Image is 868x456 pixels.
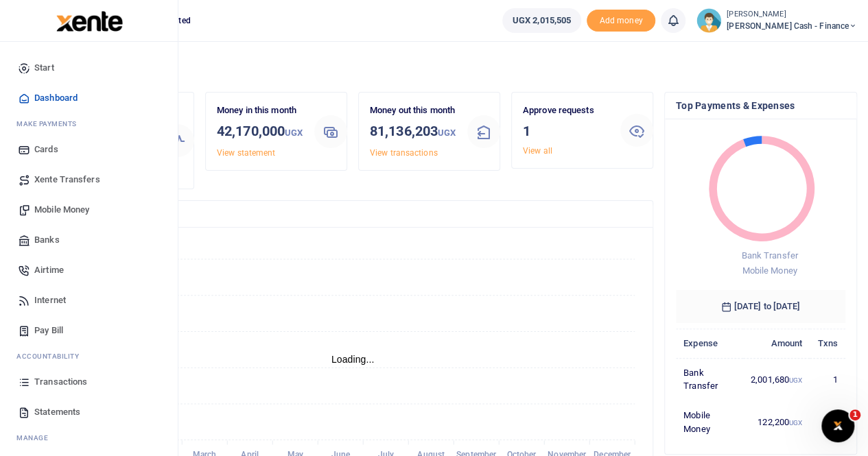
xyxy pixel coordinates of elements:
a: View transactions [370,148,438,158]
a: Start [11,53,167,83]
span: Cards [34,143,58,156]
th: Amount [743,328,810,358]
span: Statements [34,405,80,419]
small: UGX [789,419,802,427]
td: Mobile Money [676,401,743,444]
p: Money out this month [370,104,456,118]
a: Mobile Money [11,195,167,225]
span: UGX 2,015,505 [513,14,571,27]
h3: 81,136,203 [370,121,456,143]
th: Expense [676,328,743,358]
td: 1 [810,358,845,400]
td: 2,001,680 [743,358,810,400]
img: logo-large [56,11,123,32]
td: 2 [810,401,845,444]
a: Add money [587,14,655,25]
td: 122,200 [743,401,810,444]
a: View all [523,146,552,156]
small: UGX [789,376,802,384]
span: Xente Transfers [34,173,100,187]
small: [PERSON_NAME] [727,9,857,21]
p: Approve requests [523,104,609,118]
li: M [11,427,167,448]
a: logo-small logo-large logo-large [55,15,123,25]
span: Transactions [34,375,87,389]
h4: Hello Pricillah [52,59,857,74]
a: Xente Transfers [11,165,167,195]
text: Loading... [331,354,375,365]
a: Statements [11,397,167,427]
th: Txns [810,328,845,358]
span: Banks [34,233,60,247]
li: M [11,113,167,134]
li: Ac [11,346,167,367]
li: Wallet ballance [497,8,587,33]
h4: Top Payments & Expenses [676,98,845,113]
h3: 42,170,000 [217,121,303,143]
span: 1 [849,409,860,420]
p: Money in this month [217,104,303,118]
iframe: Intercom live chat [821,409,854,442]
a: Internet [11,285,167,315]
span: Mobile Money [34,203,89,217]
span: Start [34,61,54,75]
span: Bank Transfer [741,250,797,261]
span: ake Payments [23,119,77,129]
a: Banks [11,225,167,255]
h6: [DATE] to [DATE] [676,290,845,323]
span: countability [27,351,79,361]
a: Dashboard [11,83,167,113]
small: UGX [285,128,303,138]
span: Add money [587,10,655,32]
a: Transactions [11,367,167,397]
span: anage [23,433,49,443]
small: UGX [438,128,456,138]
a: Airtime [11,255,167,285]
li: Toup your wallet [587,10,655,32]
span: Internet [34,293,66,307]
span: Airtime [34,263,64,277]
span: Mobile Money [742,265,797,276]
img: profile-user [696,8,721,33]
span: Pay Bill [34,324,63,337]
h3: 1 [523,121,609,141]
span: [PERSON_NAME] Cash - Finance [727,20,857,32]
a: UGX 2,015,505 [502,8,581,33]
a: profile-user [PERSON_NAME] [PERSON_NAME] Cash - Finance [696,8,857,33]
h4: Transactions Overview [64,206,642,221]
a: Cards [11,134,167,165]
a: View statement [217,148,275,158]
td: Bank Transfer [676,358,743,400]
span: Dashboard [34,91,78,105]
a: Pay Bill [11,315,167,346]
